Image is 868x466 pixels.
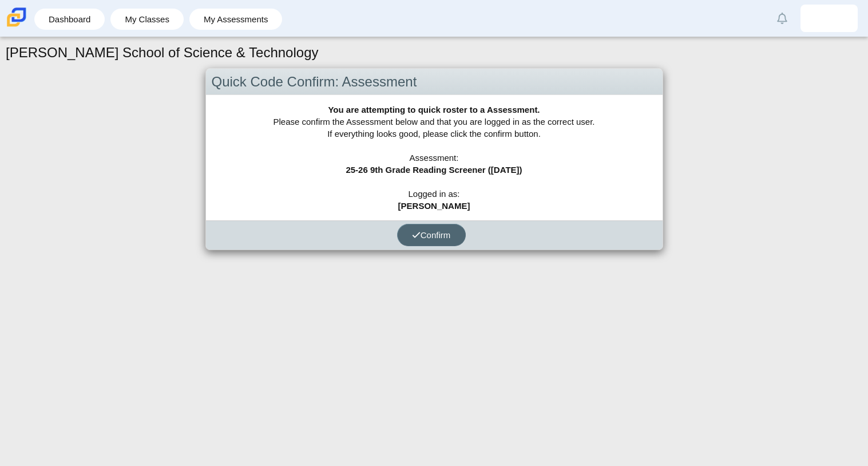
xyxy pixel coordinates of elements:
b: [PERSON_NAME] [398,201,470,211]
button: Confirm [397,224,466,246]
h1: [PERSON_NAME] School of Science & Technology [6,43,319,62]
a: My Assessments [195,9,277,30]
div: Please confirm the Assessment below and that you are logged in as the correct user. If everything... [206,95,663,220]
b: 25-26 9th Grade Reading Screener ([DATE]) [346,165,522,175]
a: Alerts [770,6,795,31]
img: Carmen School of Science & Technology [5,5,29,29]
span: Confirm [412,230,451,240]
div: Quick Code Confirm: Assessment [206,69,663,96]
a: jocelyn.estrada.xD7kLT [800,5,858,32]
b: You are attempting to quick roster to a Assessment. [328,105,540,114]
a: My Classes [116,9,178,30]
img: jocelyn.estrada.xD7kLT [820,9,838,27]
a: Carmen School of Science & Technology [5,21,29,31]
a: Dashboard [40,9,99,30]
